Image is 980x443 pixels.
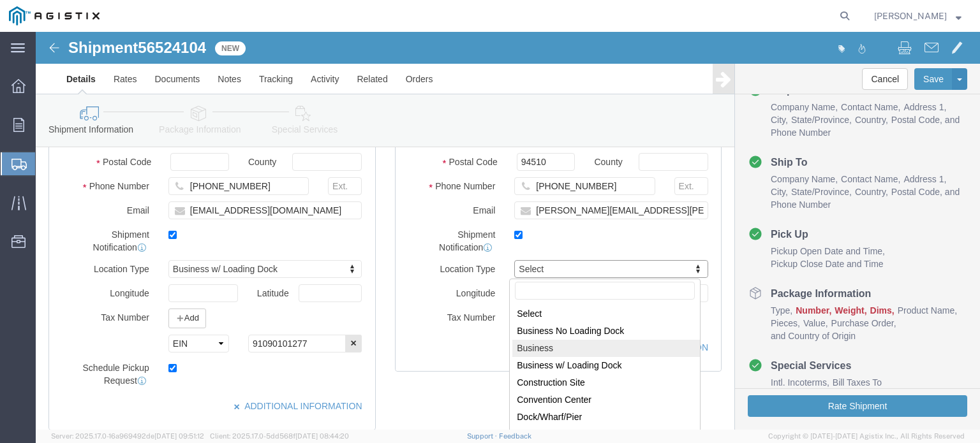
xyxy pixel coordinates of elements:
[154,432,204,440] span: [DATE] 09:51:12
[9,6,100,25] img: logo
[295,432,349,440] span: [DATE] 08:44:20
[467,432,499,440] a: Support
[36,32,980,430] iframe: FS Legacy Container
[874,9,947,23] span: Luke Meiboom
[499,432,531,440] a: Feedback
[210,432,349,440] span: Client: 2025.17.0-5dd568f
[768,431,965,442] span: Copyright © [DATE]-[DATE] Agistix Inc., All Rights Reserved
[51,432,204,440] span: Server: 2025.17.0-16a969492de
[873,8,962,24] button: [PERSON_NAME]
